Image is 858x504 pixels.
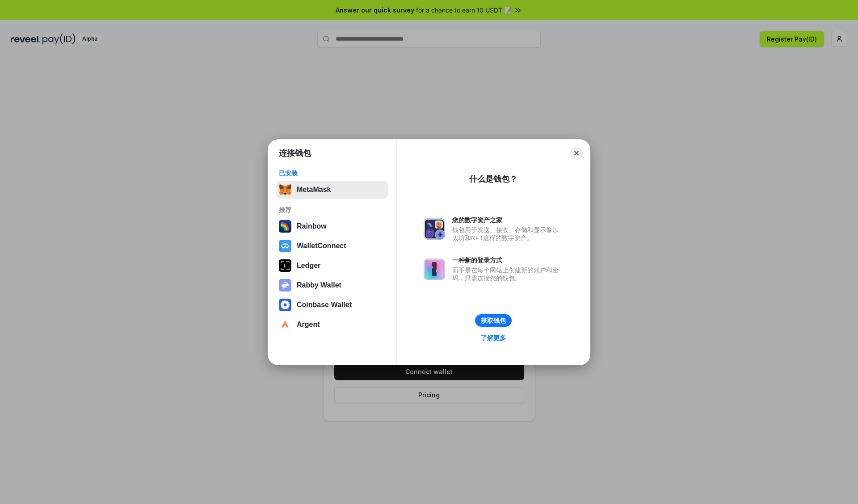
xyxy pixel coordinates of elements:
[279,169,386,177] div: 已安装
[475,332,511,344] a: 了解更多
[279,299,291,311] img: svg+xml,%3Csvg%20width%3D%2228%22%20height%3D%2228%22%20viewBox%3D%220%200%2028%2028%22%20fill%3D...
[279,240,291,252] img: svg+xml,%3Csvg%20width%3D%2228%22%20height%3D%2228%22%20viewBox%3D%220%200%2028%2028%22%20fill%3D...
[297,222,327,230] div: Rainbow
[279,279,291,292] img: svg+xml,%3Csvg%20xmlns%3D%22http%3A%2F%2Fwww.w3.org%2F2000%2Fsvg%22%20fill%3D%22none%22%20viewBox...
[424,218,445,240] img: svg+xml,%3Csvg%20xmlns%3D%22http%3A%2F%2Fwww.w3.org%2F2000%2Fsvg%22%20fill%3D%22none%22%20viewBox...
[279,318,291,331] img: svg+xml,%3Csvg%20width%3D%2228%22%20height%3D%2228%22%20viewBox%3D%220%200%2028%2028%22%20fill%3D...
[297,301,352,309] div: Coinbase Wallet
[276,181,388,199] button: MetaMask
[452,256,563,264] div: 一种新的登录方式
[276,276,388,294] button: Rabby Wallet
[276,296,388,314] button: Coinbase Wallet
[469,174,517,184] div: 什么是钱包？
[297,262,320,270] div: Ledger
[279,206,386,214] div: 推荐
[297,186,331,194] div: MetaMask
[452,266,563,282] div: 而不是在每个网站上创建新的账户和密码，只需连接您的钱包。
[570,147,583,159] button: Close
[475,314,512,327] button: 获取钱包
[297,281,341,289] div: Rabby Wallet
[279,183,291,196] img: svg+xml,%3Csvg%20fill%3D%22none%22%20height%3D%2233%22%20viewBox%3D%220%200%2035%2033%22%20width%...
[279,148,311,158] h1: 连接钱包
[276,217,388,235] button: Rainbow
[452,216,563,224] div: 您的数字资产之家
[297,321,320,329] div: Argent
[279,259,291,272] img: svg+xml,%3Csvg%20xmlns%3D%22http%3A%2F%2Fwww.w3.org%2F2000%2Fsvg%22%20width%3D%2228%22%20height%3...
[424,258,445,280] img: svg+xml,%3Csvg%20xmlns%3D%22http%3A%2F%2Fwww.w3.org%2F2000%2Fsvg%22%20fill%3D%22none%22%20viewBox...
[452,226,563,242] div: 钱包用于发送、接收、存储和显示像以太坊和NFT这样的数字资产。
[276,257,388,275] button: Ledger
[481,334,506,342] div: 了解更多
[276,237,388,255] button: WalletConnect
[297,242,346,250] div: WalletConnect
[481,317,506,325] div: 获取钱包
[276,316,388,333] button: Argent
[279,220,291,233] img: svg+xml,%3Csvg%20width%3D%22120%22%20height%3D%22120%22%20viewBox%3D%220%200%20120%20120%22%20fil...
